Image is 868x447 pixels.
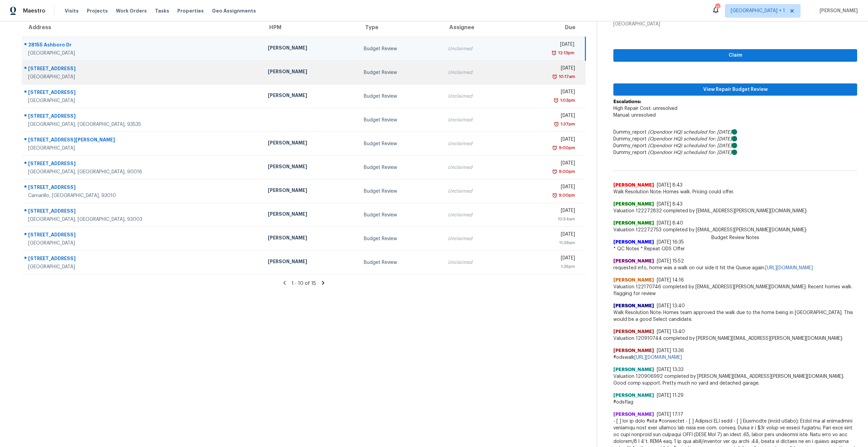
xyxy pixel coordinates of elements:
span: Valuation 120906992 completed by [PERSON_NAME][EMAIL_ADDRESS][PERSON_NAME][DOMAIN_NAME]: Good com... [613,373,857,387]
div: Budget Review [364,117,437,123]
span: Maestro [23,7,45,14]
div: [STREET_ADDRESS] [28,160,257,169]
div: [STREET_ADDRESS][PERSON_NAME] [28,136,257,145]
span: [PERSON_NAME] [613,303,654,309]
div: 11:38am [515,239,575,246]
i: (Opendoor HQ) [648,143,682,148]
i: (Opendoor HQ) [648,130,682,135]
span: [PERSON_NAME] [613,328,654,335]
div: Dummy_report [613,142,857,149]
img: Overdue Alarm Icon [554,121,559,128]
div: Dummy_report [613,129,857,136]
div: Unclaimed [448,188,505,195]
span: Claim [619,51,852,60]
span: [PERSON_NAME] [613,258,654,265]
div: [STREET_ADDRESS] [28,208,257,216]
span: Valuation 122272753 completed by [EMAIL_ADDRESS][PERSON_NAME][DOMAIN_NAME]: [613,227,857,233]
div: [STREET_ADDRESS] [28,65,257,74]
span: #odsflag [613,399,857,406]
div: [GEOGRAPHIC_DATA] [28,264,257,270]
div: [DATE] [515,112,575,121]
div: [DATE] [515,65,575,73]
div: [PERSON_NAME] [268,234,353,243]
span: Work Orders [116,7,147,14]
span: [PERSON_NAME] [613,392,654,399]
div: Unclaimed [448,259,505,266]
span: [DATE] 13:36 [657,348,684,353]
div: Dummy_report [613,149,857,156]
span: [DATE] 15:52 [657,259,684,264]
div: [STREET_ADDRESS] [28,89,257,97]
div: [STREET_ADDRESS] [28,231,257,240]
div: [PERSON_NAME] [268,163,353,172]
span: [PERSON_NAME] [817,7,858,14]
th: Due [510,18,586,37]
div: [GEOGRAPHIC_DATA] [28,74,257,80]
div: [DATE] [515,255,575,263]
div: [GEOGRAPHIC_DATA] [28,145,257,152]
div: Dummy_report [613,136,857,142]
div: Unclaimed [448,45,505,52]
div: Budget Review [364,212,437,218]
span: Walk Resolution Note: Homes team approved the walk due to the home being in [GEOGRAPHIC_DATA]. Th... [613,309,857,323]
span: #odswalk [613,354,857,361]
span: Valuation 120910744 completed by [PERSON_NAME][EMAIL_ADDRESS][PERSON_NAME][DOMAIN_NAME]: [613,335,857,342]
span: Properties [177,7,204,14]
div: 9:00pm [557,192,575,199]
span: Budget Review Notes [707,234,763,241]
div: [GEOGRAPHIC_DATA], [GEOGRAPHIC_DATA], 93535 [28,121,257,128]
div: [PERSON_NAME] [268,258,353,267]
div: [DATE] [515,207,575,216]
img: Overdue Alarm Icon [552,144,557,151]
div: Budget Review [364,235,437,242]
div: [GEOGRAPHIC_DATA], [GEOGRAPHIC_DATA], 93003 [28,216,257,223]
div: 1:37pm [559,121,575,128]
div: Unclaimed [448,117,505,123]
div: [PERSON_NAME] [268,187,353,195]
span: [DATE] 13:40 [657,304,685,308]
div: 28155 Ashboro Dr [28,41,257,50]
div: 1:35pm [515,263,575,270]
span: Projects [87,7,108,14]
span: [DATE] 14:16 [657,278,684,283]
div: [GEOGRAPHIC_DATA] [28,240,257,247]
div: 9:00pm [557,144,575,151]
div: [GEOGRAPHIC_DATA], [GEOGRAPHIC_DATA], 90016 [28,169,257,175]
div: Budget Review [364,45,437,52]
th: Assignee [442,18,510,37]
span: Manual: unresolved [613,113,656,118]
span: [DATE] 17:17 [657,412,683,417]
a: [URL][DOMAIN_NAME] [634,355,682,360]
i: (Opendoor HQ) [648,150,682,155]
span: [PERSON_NAME] [613,347,654,354]
span: Geo Assignments [212,7,256,14]
button: Claim [613,49,857,62]
div: Unclaimed [448,69,505,76]
div: 1:03pm [559,97,575,104]
span: Valuation 122170746 completed by [EMAIL_ADDRESS][PERSON_NAME][DOMAIN_NAME]: Recent homes walk. fl... [613,284,857,297]
img: Overdue Alarm Icon [552,192,557,199]
span: [PERSON_NAME] [613,366,654,373]
div: 13 [715,4,720,11]
div: [STREET_ADDRESS] [28,113,257,121]
span: Tasks [155,8,169,13]
span: [GEOGRAPHIC_DATA] + 1 [731,7,785,14]
div: [PERSON_NAME] [268,68,353,77]
div: Unclaimed [448,235,505,242]
span: High Repair Cost: unresolved [613,106,677,111]
th: Address [22,18,262,37]
div: 10:54am [515,216,575,222]
img: Overdue Alarm Icon [552,73,557,80]
div: [STREET_ADDRESS] [28,255,257,264]
div: Camarillo, [GEOGRAPHIC_DATA], 93010 [28,192,257,199]
div: Unclaimed [448,164,505,171]
div: Unclaimed [448,212,505,218]
div: [DATE] [515,183,575,192]
span: 1 - 10 of 15 [292,281,316,286]
span: [DATE] 8:43 [657,202,683,207]
th: Type [358,18,442,37]
span: [PERSON_NAME] [613,411,654,418]
a: [URL][DOMAIN_NAME] [765,266,813,270]
div: Unclaimed [448,140,505,147]
div: [GEOGRAPHIC_DATA] [613,21,857,27]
